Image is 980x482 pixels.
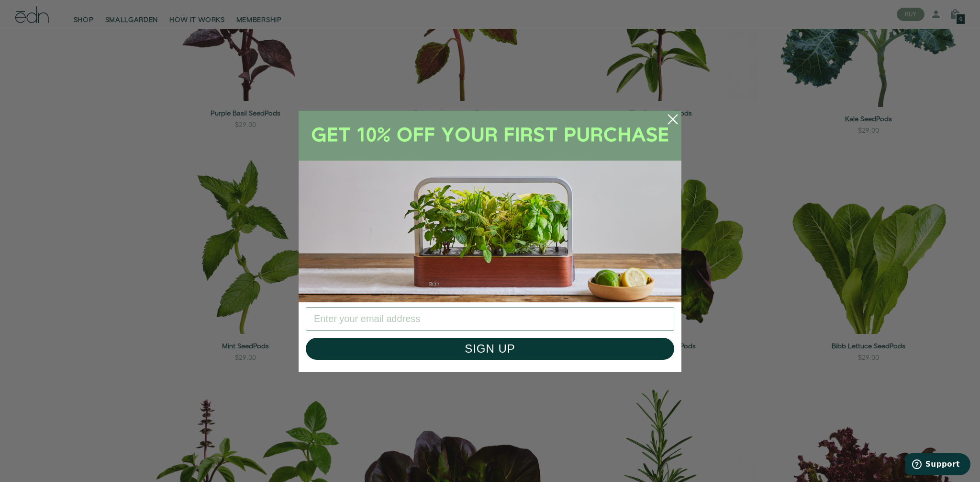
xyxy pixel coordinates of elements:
button: Close dialog [662,108,684,130]
input: Enter your email address [306,307,674,331]
button: SIGN UP [306,338,674,360]
img: sign up [299,111,681,302]
iframe: Opens a widget where you can find more information [905,453,970,477]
